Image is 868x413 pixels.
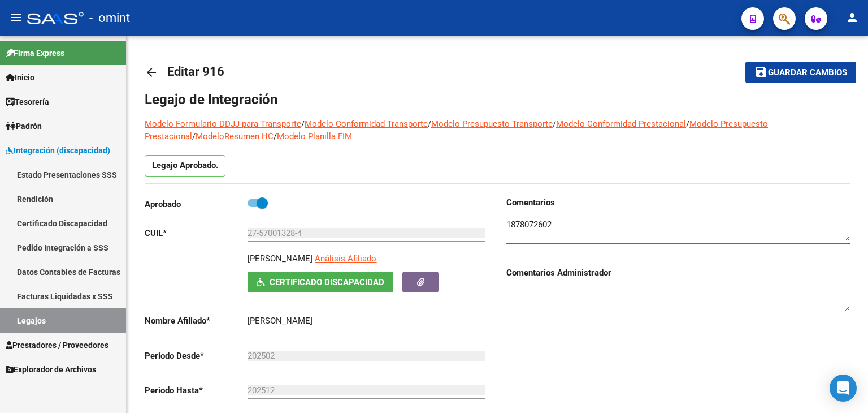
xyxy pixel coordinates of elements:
[6,71,34,84] span: Inicio
[845,11,859,24] mat-icon: person
[506,196,850,209] h3: Comentarios
[9,11,23,24] mat-icon: menu
[145,119,301,129] a: Modelo Formulario DDJJ para Transporte
[270,277,384,287] span: Certificado Discapacidad
[768,68,847,78] span: Guardar cambios
[145,66,158,79] mat-icon: arrow_back
[89,6,130,31] span: - omint
[145,227,248,239] p: CUIL
[6,363,96,376] span: Explorador de Archivos
[145,350,248,362] p: Periodo Desde
[431,119,553,129] a: Modelo Presupuesto Transporte
[145,315,248,327] p: Nombre Afiliado
[6,144,110,157] span: Integración (discapacidad)
[506,266,850,279] h3: Comentarios Administrador
[145,384,248,397] p: Periodo Hasta
[196,131,274,141] a: ModeloResumen HC
[248,252,313,265] p: [PERSON_NAME]
[145,198,248,210] p: Aprobado
[754,65,768,79] mat-icon: save
[745,62,856,83] button: Guardar cambios
[315,253,376,264] span: Análisis Afiliado
[556,119,686,129] a: Modelo Conformidad Prestacional
[145,91,850,109] h1: Legajo de Integración
[248,272,393,292] button: Certificado Discapacidad
[6,47,64,59] span: Firma Express
[145,155,225,177] p: Legajo Aprobado.
[277,131,352,141] a: Modelo Planilla FIM
[6,339,108,351] span: Prestadores / Proveedores
[830,375,857,402] div: Open Intercom Messenger
[167,64,224,79] span: Editar 916
[6,96,49,108] span: Tesorería
[6,120,42,132] span: Padrón
[305,119,428,129] a: Modelo Conformidad Transporte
